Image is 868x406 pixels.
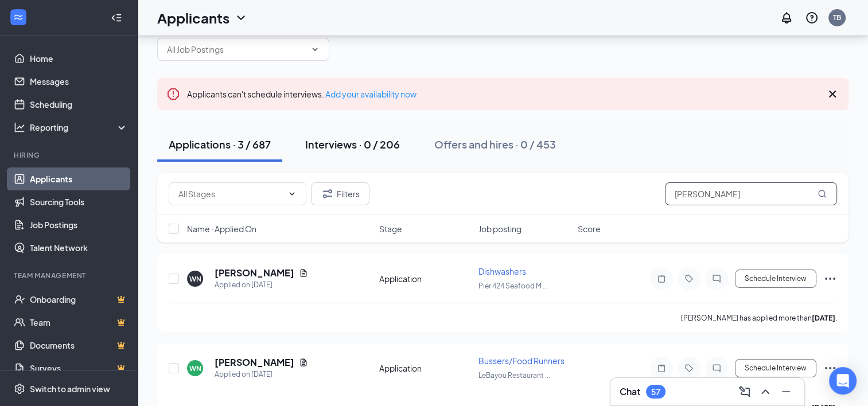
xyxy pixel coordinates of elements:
svg: Note [655,274,668,283]
span: Applicants can't schedule interviews. [187,89,417,99]
svg: Ellipses [823,361,837,375]
svg: ComposeMessage [738,385,752,399]
span: Stage [379,223,402,235]
span: Score [578,223,601,235]
div: 57 [651,387,660,397]
svg: Minimize [779,385,793,399]
div: Applied on [DATE] [215,369,308,380]
a: Add your availability now [325,89,417,99]
a: Messages [30,70,128,93]
button: Minimize [777,382,795,401]
a: DocumentsCrown [30,334,128,357]
svg: Tag [682,364,696,373]
a: Sourcing Tools [30,190,128,213]
svg: Note [655,364,668,373]
div: Team Management [14,271,126,280]
a: Applicants [30,167,128,190]
svg: ChevronDown [287,189,297,198]
div: WN [189,364,201,373]
svg: Notifications [780,11,793,25]
svg: WorkstreamLogo [13,11,24,23]
h3: Chat [620,385,640,398]
div: Reporting [30,122,129,133]
a: TeamCrown [30,311,128,334]
input: All Job Postings [167,43,306,56]
svg: ChevronDown [234,11,248,25]
span: Dishwashers [478,266,526,276]
div: Applied on [DATE] [215,279,308,291]
div: WN [189,274,201,284]
a: Talent Network [30,236,128,259]
button: ChevronUp [756,382,774,401]
div: Interviews · 0 / 206 [305,137,400,151]
div: Offers and hires · 0 / 453 [434,137,556,151]
span: Name · Applied On [187,223,256,235]
a: OnboardingCrown [30,288,128,311]
button: Schedule Interview [735,270,816,288]
svg: Ellipses [823,272,837,286]
svg: Analysis [14,122,25,133]
svg: ChatInactive [710,364,723,373]
span: Pier 424 Seafood M ... [478,282,548,290]
div: Applications · 3 / 687 [169,137,271,151]
button: Schedule Interview [735,359,816,377]
span: LeBayou Restaurant ... [478,371,550,380]
svg: Settings [14,383,25,395]
span: Job posting [478,223,521,235]
div: Application [379,362,472,374]
a: Job Postings [30,213,128,236]
h1: Applicants [157,8,229,28]
p: [PERSON_NAME] has applied more than . [681,313,837,323]
b: [DATE] [812,314,835,322]
a: Scheduling [30,93,128,116]
input: Search in applications [665,182,837,205]
div: Application [379,273,472,284]
button: ComposeMessage [735,382,754,401]
span: Bussers/Food Runners [478,356,565,366]
svg: QuestionInfo [805,11,819,25]
svg: Document [299,358,308,367]
div: Hiring [14,150,126,160]
div: Open Intercom Messenger [829,367,857,395]
div: Switch to admin view [30,383,110,395]
input: All Stages [178,188,283,200]
svg: MagnifyingGlass [818,189,827,198]
svg: ChatInactive [710,274,723,283]
svg: Filter [321,187,334,201]
a: SurveysCrown [30,357,128,380]
svg: ChevronDown [310,45,320,54]
h5: [PERSON_NAME] [215,356,294,369]
svg: ChevronUp [758,385,772,399]
button: Filter Filters [311,182,369,205]
h5: [PERSON_NAME] [215,267,294,279]
svg: Tag [682,274,696,283]
a: Home [30,47,128,70]
svg: Error [166,87,180,101]
svg: Cross [826,87,839,101]
svg: Collapse [111,12,122,24]
svg: Document [299,268,308,278]
div: TB [833,13,841,22]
